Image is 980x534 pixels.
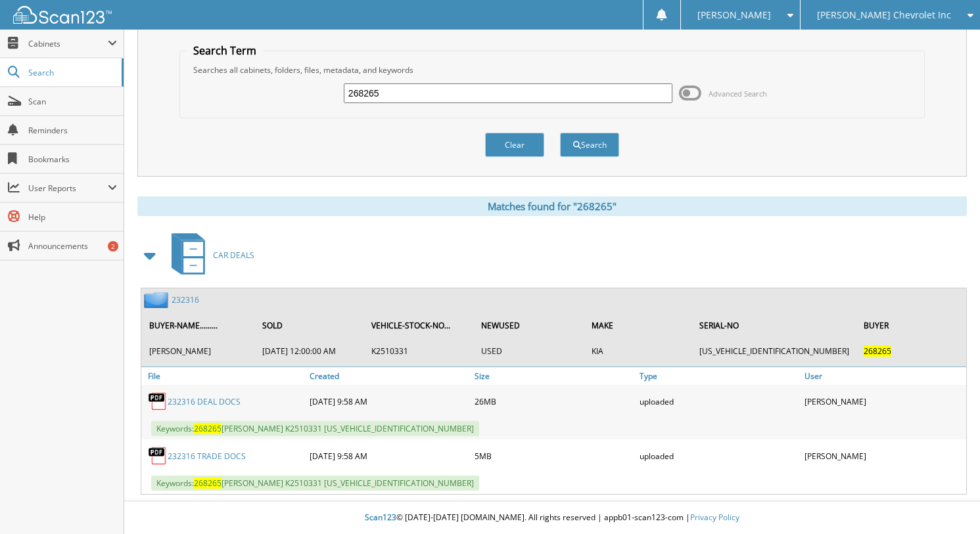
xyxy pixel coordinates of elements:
[28,67,115,78] span: Search
[636,388,801,414] div: uploaded
[187,43,263,58] legend: Search Term
[857,312,965,339] th: BUYER
[471,367,636,385] a: Size
[213,250,254,261] span: CAR DEALS
[801,367,966,385] a: User
[365,312,473,339] th: VEHICLE-STOCK-NO...
[164,229,254,281] a: CAR DEALS
[143,312,254,339] th: BUYER-NAME.........
[365,512,396,523] span: Scan123
[151,476,479,491] span: Keywords: [PERSON_NAME] K2510331 [US_VEHICLE_IDENTIFICATION_NUMBER]
[28,38,108,49] span: Cabinets
[168,451,246,462] a: 232316 TRADE DOCS
[709,89,767,99] span: Advanced Search
[365,340,473,362] td: K2510331
[148,391,168,411] img: PDF.png
[28,96,117,107] span: Scan
[144,292,172,308] img: folder2.png
[148,446,168,466] img: PDF.png
[28,183,108,194] span: User Reports
[864,345,891,357] span: 268265
[801,388,966,414] div: [PERSON_NAME]
[693,312,856,339] th: SERIAL-NO
[172,294,199,305] a: 232316
[108,241,118,252] div: 2
[187,64,918,76] div: Searches all cabinets, folders, files, metadata, and keywords
[801,443,966,469] div: [PERSON_NAME]
[28,240,117,252] span: Announcements
[306,388,471,414] div: [DATE] 9:58 AM
[693,340,856,362] td: [US_VEHICLE_IDENTIFICATION_NUMBER]
[13,6,112,24] img: scan123-logo-white.svg
[697,11,771,19] span: [PERSON_NAME]
[151,421,479,436] span: Keywords: [PERSON_NAME] K2510331 [US_VEHICLE_IDENTIFICATION_NUMBER]
[471,388,636,414] div: 26MB
[636,443,801,469] div: uploaded
[194,423,222,434] span: 268265
[471,443,636,469] div: 5MB
[28,154,117,165] span: Bookmarks
[194,478,222,489] span: 268265
[585,312,692,339] th: MAKE
[256,312,363,339] th: SOLD
[306,443,471,469] div: [DATE] 9:58 AM
[690,512,739,523] a: Privacy Policy
[475,340,584,362] td: USED
[560,133,619,157] button: Search
[141,367,306,385] a: File
[256,340,363,362] td: [DATE] 12:00:00 AM
[306,367,471,385] a: Created
[143,340,254,362] td: [PERSON_NAME]
[168,396,241,407] a: 232316 DEAL DOCS
[485,133,544,157] button: Clear
[475,312,584,339] th: NEWUSED
[28,125,117,136] span: Reminders
[585,340,692,362] td: KIA
[137,196,967,216] div: Matches found for "268265"
[817,11,951,19] span: [PERSON_NAME] Chevrolet Inc
[636,367,801,385] a: Type
[124,502,980,534] div: © [DATE]-[DATE] [DOMAIN_NAME]. All rights reserved | appb01-scan123-com |
[28,211,117,223] span: Help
